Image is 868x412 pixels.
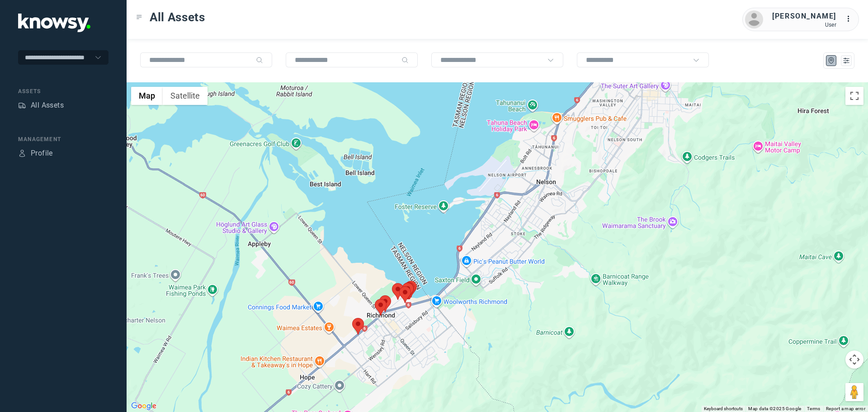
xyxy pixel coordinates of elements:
[136,14,142,20] div: Toggle Menu
[827,57,835,65] div: Map
[772,22,836,28] div: User
[18,148,53,159] a: ProfileProfile
[704,406,743,412] button: Keyboard shortcuts
[18,14,90,32] img: Application Logo
[150,9,205,25] span: All Assets
[163,87,208,105] button: Show satellite imagery
[845,87,863,105] button: Toggle fullscreen view
[18,101,26,109] div: Assets
[845,14,856,24] div: :
[772,11,836,22] div: [PERSON_NAME]
[256,57,263,64] div: Search
[807,406,821,411] a: Terms (opens in new tab)
[845,383,863,401] button: Drag Pegman onto the map to open Street View
[845,350,863,369] button: Map camera controls
[745,10,763,28] img: avatar.png
[18,87,108,95] div: Assets
[18,135,108,143] div: Management
[129,400,159,412] a: Open this area in Google Maps (opens a new window)
[846,15,855,22] tspan: ...
[18,149,26,157] div: Profile
[748,406,801,411] span: Map data ©2025 Google
[131,87,163,105] button: Show street map
[845,14,856,26] div: :
[401,57,409,64] div: Search
[826,406,865,411] a: Report a map error
[842,57,850,65] div: List
[31,100,64,111] div: All Assets
[31,148,53,159] div: Profile
[18,100,64,111] a: AssetsAll Assets
[129,400,159,412] img: Google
